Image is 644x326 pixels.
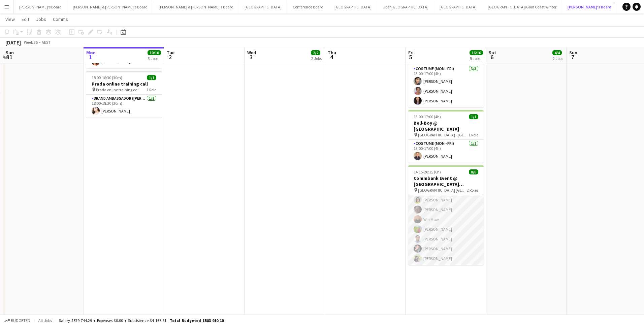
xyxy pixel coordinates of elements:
[469,114,478,119] span: 1/1
[166,53,174,61] span: 2
[5,53,14,61] span: 31
[170,318,224,323] span: Total Budgeted $583 910.10
[434,0,482,13] button: [GEOGRAPHIC_DATA]
[147,87,156,92] span: 1 Role
[329,0,377,13] button: [GEOGRAPHIC_DATA]
[562,0,617,13] button: [PERSON_NAME]'s Board
[552,50,562,55] span: 4/4
[246,53,256,61] span: 3
[67,0,153,13] button: [PERSON_NAME] & [PERSON_NAME]'s Board
[482,0,562,13] button: [GEOGRAPHIC_DATA]/Gold Coast Winter
[19,15,32,24] a: Edit
[247,50,256,56] span: Wed
[148,56,161,61] div: 3 Jobs
[408,165,484,265] app-job-card: 14:15-20:15 (6h)8/8Commbank Event @ [GEOGRAPHIC_DATA] [GEOGRAPHIC_DATA] [GEOGRAPHIC_DATA] [GEOGRA...
[239,0,287,13] button: [GEOGRAPHIC_DATA]
[311,50,320,55] span: 2/2
[408,35,484,107] app-job-card: 13:00-17:00 (4h)3/3'Exercise Instructor' @ [GEOGRAPHIC_DATA] [GEOGRAPHIC_DATA] - [GEOGRAPHIC_DATA...
[408,184,484,265] app-card-role: Brand Ambassador ([PERSON_NAME])7/716:15-20:15 (4h)[PERSON_NAME][PERSON_NAME]Win Maw[PERSON_NAME]...
[42,40,51,45] div: AEST
[328,50,336,56] span: Thu
[85,53,96,61] span: 1
[414,169,441,174] span: 14:15-20:15 (6h)
[418,132,469,137] span: [GEOGRAPHIC_DATA] - [GEOGRAPHIC_DATA]
[3,15,18,24] a: View
[14,0,67,13] button: [PERSON_NAME]'s Board
[92,75,122,80] span: 18:00-18:30 (30m)
[33,15,49,24] a: Jobs
[408,140,484,163] app-card-role: Costume (Mon - Fri)1/113:00-17:00 (4h)[PERSON_NAME]
[148,50,161,55] span: 10/10
[287,0,329,13] button: Conference Board
[86,95,162,118] app-card-role: Brand Ambassador ([PERSON_NAME])1/118:00-18:30 (30m)[PERSON_NAME]
[408,175,484,187] h3: Commbank Event @ [GEOGRAPHIC_DATA] [GEOGRAPHIC_DATA]
[407,53,414,61] span: 5
[311,56,322,61] div: 2 Jobs
[36,16,46,22] span: Jobs
[569,50,577,56] span: Sun
[377,0,434,13] button: Uber [GEOGRAPHIC_DATA]
[59,318,224,323] div: Salary $579 744.29 + Expenses $0.00 + Subsistence $4 165.81 =
[86,50,96,56] span: Mon
[96,87,139,92] span: Prada online training call
[408,110,484,163] app-job-card: 13:00-17:00 (4h)1/1Bell-Boy @ [GEOGRAPHIC_DATA] [GEOGRAPHIC_DATA] - [GEOGRAPHIC_DATA]1 RoleCostum...
[22,40,39,45] span: Week 35
[408,65,484,107] app-card-role: Costume (Mon - Fri)3/313:00-17:00 (4h)[PERSON_NAME][PERSON_NAME][PERSON_NAME]
[5,39,21,46] div: [DATE]
[489,50,496,56] span: Sat
[467,188,478,193] span: 2 Roles
[470,50,483,55] span: 16/16
[167,50,174,56] span: Tue
[408,50,414,56] span: Fri
[470,56,483,61] div: 5 Jobs
[488,53,496,61] span: 6
[414,114,441,119] span: 13:00-17:00 (4h)
[6,50,14,56] span: Sun
[11,318,30,323] span: Budgeted
[153,0,239,13] button: [PERSON_NAME] & [PERSON_NAME]'s Board
[147,75,156,80] span: 1/1
[568,53,577,61] span: 7
[37,318,53,323] span: All jobs
[50,15,71,24] a: Comms
[86,81,162,87] h3: Prada online training call
[86,71,162,118] app-job-card: 18:00-18:30 (30m)1/1Prada online training call Prada online training call1 RoleBrand Ambassador (...
[553,56,563,61] div: 2 Jobs
[3,317,31,324] button: Budgeted
[408,120,484,132] h3: Bell-Boy @ [GEOGRAPHIC_DATA]
[469,169,478,174] span: 8/8
[418,188,467,193] span: [GEOGRAPHIC_DATA] [GEOGRAPHIC_DATA]
[5,16,15,22] span: View
[53,16,68,22] span: Comms
[22,16,29,22] span: Edit
[469,132,478,137] span: 1 Role
[327,53,336,61] span: 4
